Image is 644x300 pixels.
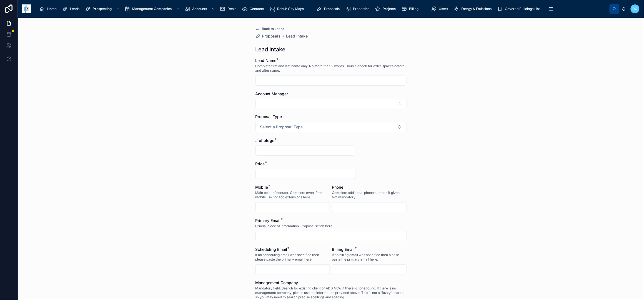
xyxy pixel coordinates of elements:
h1: Lead Intake [255,46,286,53]
a: Users [429,4,452,14]
span: Proposal Type [255,114,282,119]
span: Proposals [262,33,281,39]
a: Proposals [255,33,281,39]
span: Users [439,7,448,11]
span: Crucial piece of information. Proposal sends here. [255,224,334,228]
span: Account Manager [255,91,288,96]
span: Mobile [255,185,268,189]
a: Lead Intake [286,33,308,39]
div: scrollable content [36,3,610,15]
span: Leads [70,7,79,11]
a: Energy & Emissions [452,4,496,14]
a: Properties [344,4,373,14]
span: Accounts [192,7,207,11]
span: Back to Leads [262,27,284,31]
span: Energy & Emissions [461,7,492,11]
a: Proposals [315,4,344,14]
a: Deals [218,4,240,14]
a: Management Companies [123,4,183,14]
span: Lead Name [255,58,277,63]
span: Deals [227,7,236,11]
span: Scheduling Email [255,247,287,252]
span: # of bldgs [255,138,275,143]
span: Management Company [255,280,298,285]
span: Projects [383,7,396,11]
span: Complete additional phone number, if given. Not mandatory. [332,191,407,199]
span: Mandatory field. Search for existing client or ADD NEW if there is none found. If there is no man... [255,286,407,299]
span: If no billing email was specified then please paste the primary email here. [332,253,407,262]
img: App logo [22,4,31,13]
span: Select a Proposal Type [260,124,303,130]
span: Main point of contact. Complete even if not mobile. Do not add extensions here. [255,191,330,199]
button: Select Button [255,122,407,132]
a: Home [38,4,61,14]
button: Select Button [255,99,407,108]
span: Covered Buildings List [505,7,540,11]
span: Billing Email [332,247,355,252]
a: Projects [373,4,400,14]
a: Leads [61,4,83,14]
a: Covered Buildings List [496,4,544,14]
span: Properties [353,7,369,11]
span: Billing [409,7,419,11]
span: Complete first and last name only. No more than 2 words. Double check for extra spaces before and... [255,64,407,73]
span: Phone [332,185,344,189]
span: DG [633,7,638,11]
a: Contacts [240,4,268,14]
a: Billing [400,4,422,14]
span: If no scheduling email was specified then please paste the primary email here. [255,253,330,262]
span: Primary Email [255,218,281,223]
span: Home [47,7,57,11]
span: Rehub City Maps [277,7,304,11]
span: Contacts [250,7,264,11]
span: Price [255,161,265,166]
a: Rehub City Maps [268,4,308,14]
span: Prospecting [93,7,112,11]
span: Proposals [324,7,340,11]
span: Management Companies [132,7,172,11]
a: Back to Leads [255,27,284,31]
a: Prospecting [83,4,123,14]
a: Accounts [183,4,218,14]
